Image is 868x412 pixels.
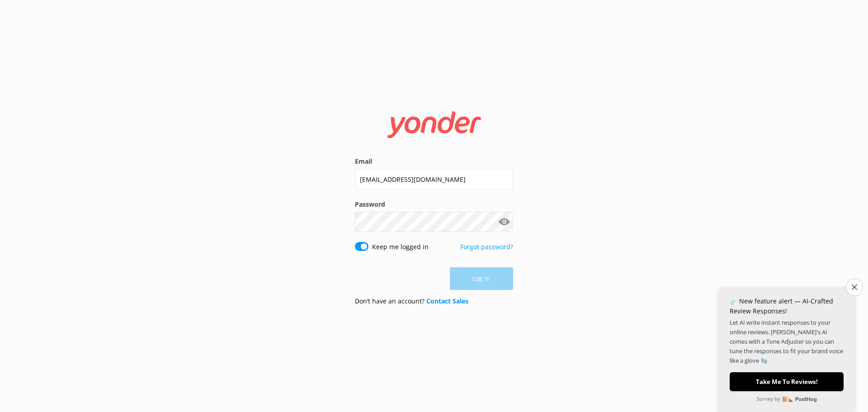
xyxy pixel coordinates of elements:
label: Email [355,156,513,166]
p: Don’t have an account? [355,296,468,306]
a: Contact Sales [426,297,468,305]
input: user@emailaddress.com [355,169,513,189]
a: Forgot password? [460,242,513,251]
label: Keep me logged in [372,242,429,252]
button: Show password [495,213,513,231]
label: Password [355,199,513,209]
